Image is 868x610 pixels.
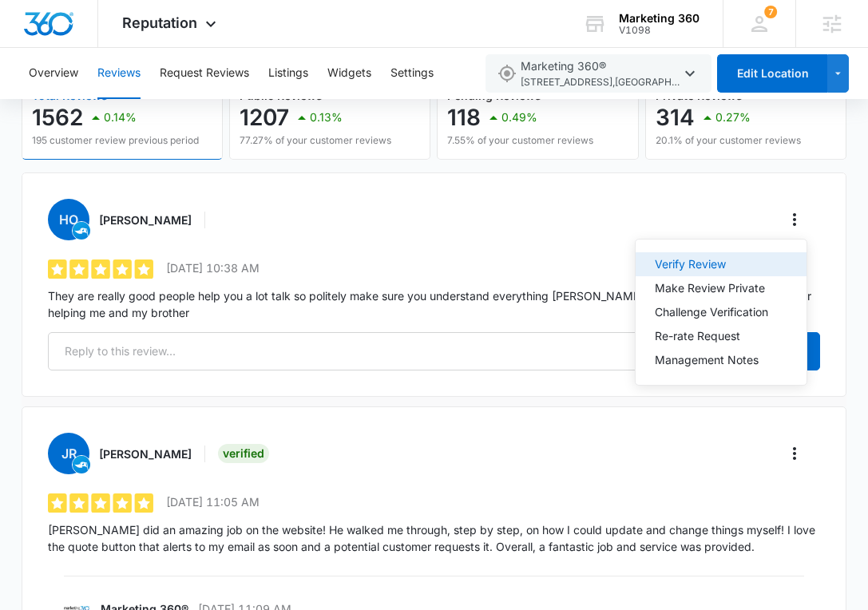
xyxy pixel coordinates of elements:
[104,112,137,123] p: 0.14%
[218,444,269,463] div: Verified
[29,48,78,99] button: Overview
[240,90,391,101] p: Public Reviews
[32,133,199,148] p: 195 customer review previous period
[99,212,192,228] h3: [PERSON_NAME]
[160,48,249,99] button: Request Reviews
[636,324,807,348] button: Re-rate Request
[619,12,700,25] div: account name
[636,348,807,372] button: Management Notes
[447,105,481,130] p: 118
[97,48,141,99] button: Reviews
[48,287,820,321] p: They are really good people help you a lot talk so politely make sure you understand everything [...
[521,75,680,90] span: [STREET_ADDRESS] , [GEOGRAPHIC_DATA][PERSON_NAME] , CO
[656,105,695,130] p: 314
[32,105,83,130] p: 1562
[390,48,434,99] button: Settings
[310,112,343,123] p: 0.13%
[656,90,801,101] p: Private Reviews
[240,105,289,130] p: 1207
[48,433,89,474] span: JR
[73,456,90,473] img: product-trl.v2.svg
[655,307,768,318] div: Challenge Verification
[48,521,820,555] p: [PERSON_NAME] did an amazing job on the website! He walked me through, step by step, on how I cou...
[717,54,827,93] button: Edit Location
[655,283,768,294] div: Make Review Private
[268,48,308,99] button: Listings
[48,199,89,240] span: HO
[48,332,747,370] input: Reply to this review...
[636,276,807,300] button: Make Review Private
[715,112,751,123] p: 0.27%
[655,355,768,366] div: Management Notes
[122,14,197,31] span: Reputation
[655,331,768,342] div: Re-rate Request
[636,252,807,276] button: Verify Review
[655,259,768,270] div: Verify Review
[619,25,700,36] div: account id
[764,6,777,18] div: notifications count
[166,259,260,276] p: [DATE] 10:38 AM
[636,300,807,324] button: Challenge Verification
[99,446,192,462] h3: [PERSON_NAME]
[73,222,90,240] img: product-trl.v2.svg
[32,90,199,101] p: Total Reviews
[521,57,680,90] span: Marketing 360®
[656,133,801,148] p: 20.1% of your customer reviews
[447,133,593,148] p: 7.55% of your customer reviews
[782,207,807,232] button: More
[240,133,391,148] p: 77.27% of your customer reviews
[501,112,537,123] p: 0.49%
[486,54,711,93] button: Marketing 360®[STREET_ADDRESS],[GEOGRAPHIC_DATA][PERSON_NAME],CO
[782,441,807,466] button: More
[166,493,260,510] p: [DATE] 11:05 AM
[327,48,371,99] button: Widgets
[764,6,777,18] span: 7
[447,90,593,101] p: Pending Reviews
